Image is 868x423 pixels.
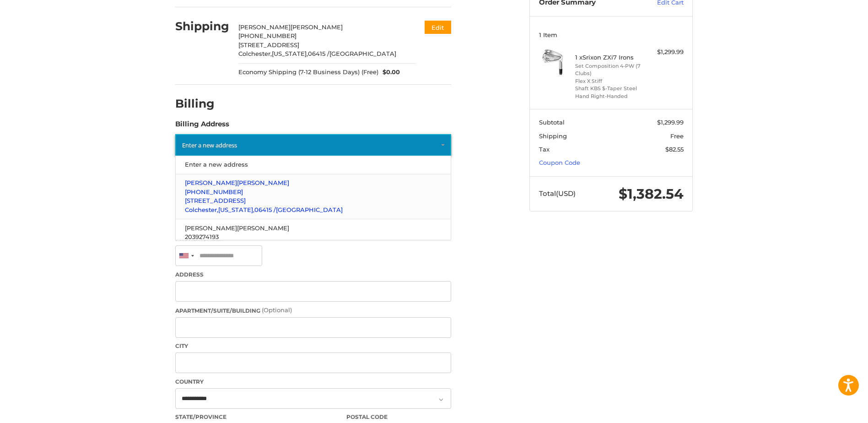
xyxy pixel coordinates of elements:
[272,50,308,57] span: [US_STATE],
[378,68,400,77] span: $0.00
[175,119,229,134] legend: Billing Address
[425,21,451,34] button: Edit
[175,134,451,156] a: Enter or select a different address
[575,54,645,61] h4: 1 x Srixon ZXi7 Irons
[180,156,447,174] a: Enter a new address
[276,206,343,213] span: [GEOGRAPHIC_DATA]
[238,23,291,31] span: [PERSON_NAME]
[185,206,218,213] span: Colchester,
[180,219,447,264] a: [PERSON_NAME][PERSON_NAME]203927419318 Carriage Dr.06415,[US_STATE],06415 /[GEOGRAPHIC_DATA]
[175,413,337,421] label: State/Province
[237,179,289,186] span: [PERSON_NAME]
[237,224,289,232] span: [PERSON_NAME]
[329,50,396,57] span: [GEOGRAPHIC_DATA]
[254,206,276,213] span: 06415 /
[175,306,451,315] label: Apartment/Suite/Building
[238,68,378,77] span: Economy Shipping (7-12 Business Days) (Free)
[185,197,246,204] span: [STREET_ADDRESS]
[175,19,229,33] h2: Shipping
[175,97,229,111] h2: Billing
[185,233,219,240] span: 2039274193
[670,132,684,140] span: Free
[185,188,243,195] span: [PHONE_NUMBER]
[575,62,645,77] li: Set Composition 4-PW (7 Clubs)
[619,185,684,202] span: $1,382.54
[308,50,329,57] span: 06415 /
[182,141,237,149] span: Enter a new address
[539,189,576,198] span: Total (USD)
[539,119,565,126] span: Subtotal
[575,77,645,85] li: Flex X Stiff
[657,119,684,126] span: $1,299.99
[176,246,197,266] div: United States: +1
[238,50,272,57] span: Colchester,
[185,179,237,186] span: [PERSON_NAME]
[647,48,684,57] div: $1,299.99
[175,271,451,279] label: Address
[539,31,684,38] h3: 1 Item
[180,174,447,219] a: [PERSON_NAME][PERSON_NAME][PHONE_NUMBER][STREET_ADDRESS]Colchester,[US_STATE],06415 /[GEOGRAPHIC_...
[218,206,254,213] span: [US_STATE],
[539,146,550,153] span: Tax
[262,306,292,314] small: (Optional)
[238,32,297,39] span: [PHONE_NUMBER]
[575,85,645,92] li: Shaft KBS $-Taper Steel
[665,146,684,153] span: $82.55
[175,342,451,350] label: City
[238,41,299,49] span: [STREET_ADDRESS]
[291,23,343,31] span: [PERSON_NAME]
[175,378,451,386] label: Country
[539,159,580,166] a: Coupon Code
[575,92,645,100] li: Hand Right-Handed
[185,224,237,232] span: [PERSON_NAME]
[539,132,567,140] span: Shipping
[346,413,452,421] label: Postal Code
